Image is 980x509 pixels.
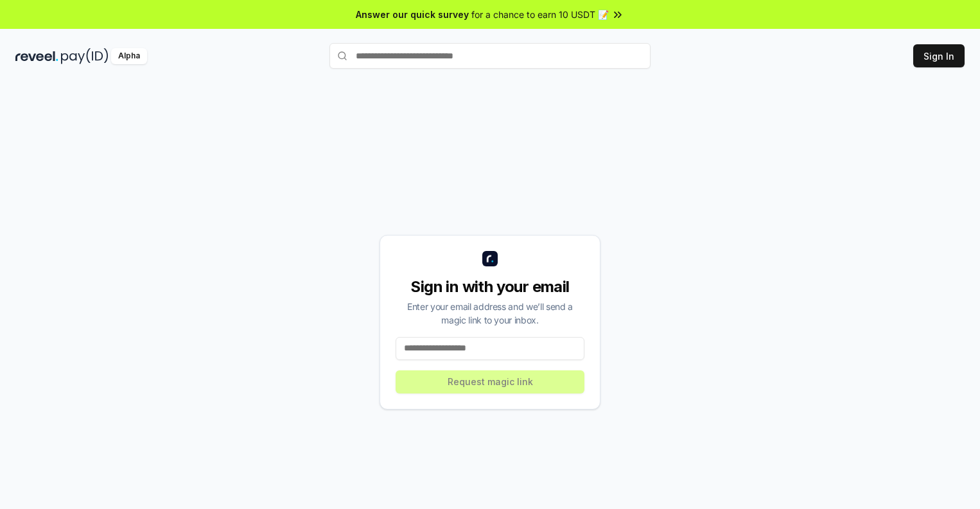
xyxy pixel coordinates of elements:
[61,48,109,64] img: pay_id
[913,44,965,67] button: Sign In
[356,8,469,21] span: Answer our quick survey
[396,300,584,327] div: Enter your email address and we’ll send a magic link to your inbox.
[482,251,498,266] img: logo_small
[111,48,147,64] div: Alpha
[15,48,58,64] img: reveel_dark
[471,8,609,21] span: for a chance to earn 10 USDT 📝
[396,277,584,297] div: Sign in with your email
